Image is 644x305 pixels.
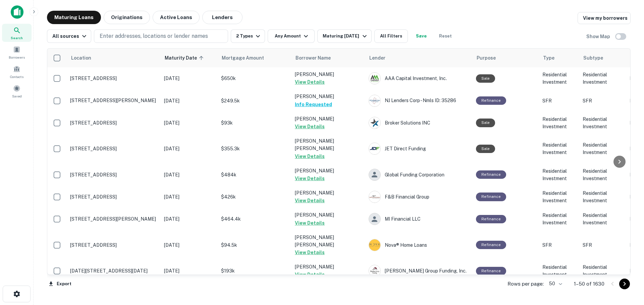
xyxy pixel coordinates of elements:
[164,97,214,104] p: [DATE]
[295,234,362,248] p: [PERSON_NAME] [PERSON_NAME]
[100,32,208,40] p: Enter addresses, locations or lender names
[369,73,380,84] img: picture
[10,74,23,79] span: Contacts
[70,120,157,126] p: [STREET_ADDRESS]
[369,191,380,203] img: picture
[94,29,228,43] button: Enter addresses, locations or lender names
[542,263,576,278] p: Residential Investment
[476,170,506,179] div: This loan purpose was for refinancing
[2,82,32,100] div: Saved
[374,29,408,43] button: All Filters
[2,43,32,61] a: Borrowers
[476,267,506,275] div: This loan purpose was for refinancing
[369,95,380,106] img: picture
[295,174,325,182] button: View Details
[295,271,325,279] button: View Details
[295,189,362,197] p: [PERSON_NAME]
[295,152,325,160] button: View Details
[476,215,506,223] div: This loan purpose was for refinancing
[583,263,623,278] p: Residential Investment
[323,32,368,40] div: Maturing [DATE]
[542,141,576,156] p: Residential Investment
[317,29,371,43] button: Maturing [DATE]
[161,49,218,67] th: Maturity Date
[70,242,157,248] p: [STREET_ADDRESS]
[295,248,325,256] button: View Details
[369,239,469,251] div: Nova® Home Loans
[369,72,469,84] div: AAA Capital Investment, Inc.
[295,167,362,174] p: [PERSON_NAME]
[476,193,506,201] div: This loan purpose was for refinancing
[542,116,576,130] p: Residential Investment
[610,251,644,284] iframe: Chat Widget
[369,117,380,129] img: picture
[369,95,469,107] div: NJ Lenders Corp - Nmls ID: 35286
[539,49,579,67] th: Type
[295,197,325,205] button: View Details
[579,49,626,67] th: Subtype
[476,145,495,153] div: Sale
[369,143,469,155] div: JET Direct Funding
[221,215,288,223] p: $464.4k
[543,54,554,62] span: Type
[546,279,563,289] div: 50
[295,100,332,108] button: Info Requested
[542,241,576,249] p: SFR
[476,74,495,83] div: Sale
[369,265,469,277] div: [PERSON_NAME] Group Funding, Inc.
[542,97,576,104] p: SFR
[70,97,157,103] p: [STREET_ADDRESS][PERSON_NAME]
[164,267,214,275] p: [DATE]
[583,167,623,182] p: Residential Investment
[11,35,23,41] span: Search
[218,49,291,67] th: Mortgage Amount
[542,212,576,226] p: Residential Investment
[11,5,23,19] img: capitalize-icon.png
[2,63,32,81] a: Contacts
[291,49,365,67] th: Borrower Name
[542,189,576,204] p: Residential Investment
[369,117,469,129] div: Broker Solutions INC
[268,29,315,43] button: Any Amount
[411,29,432,43] button: Save your search to get updates of matches that match your search criteria.
[369,54,385,62] span: Lender
[164,75,214,82] p: [DATE]
[164,171,214,178] p: [DATE]
[295,137,362,152] p: [PERSON_NAME] [PERSON_NAME]
[369,213,469,225] div: MI Financial LLC
[221,241,288,249] p: $94.5k
[542,71,576,86] p: Residential Investment
[295,123,325,131] button: View Details
[586,33,611,40] h6: Show Map
[221,171,288,178] p: $484k
[476,96,506,105] div: This loan purpose was for refinancing
[2,24,32,42] a: Search
[583,54,603,62] span: Subtype
[542,167,576,182] p: Residential Investment
[574,280,604,288] p: 1–50 of 1630
[164,119,214,127] p: [DATE]
[67,49,161,67] th: Location
[476,241,506,249] div: This loan purpose was for refinancing
[583,141,623,156] p: Residential Investment
[583,97,623,104] p: SFR
[295,71,362,78] p: [PERSON_NAME]
[47,29,91,43] button: All sources
[619,279,630,289] button: Go to next page
[295,263,362,271] p: [PERSON_NAME]
[47,11,101,24] button: Maturing Loans
[164,215,214,223] p: [DATE]
[221,97,288,104] p: $249.5k
[164,193,214,201] p: [DATE]
[164,145,214,152] p: [DATE]
[104,11,150,24] button: Originations
[47,279,73,289] button: Export
[221,145,288,152] p: $355.3k
[70,75,157,81] p: [STREET_ADDRESS]
[70,172,157,178] p: [STREET_ADDRESS]
[70,268,157,274] p: [DATE][STREET_ADDRESS][DATE]
[202,11,243,24] button: Lenders
[295,115,362,123] p: [PERSON_NAME]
